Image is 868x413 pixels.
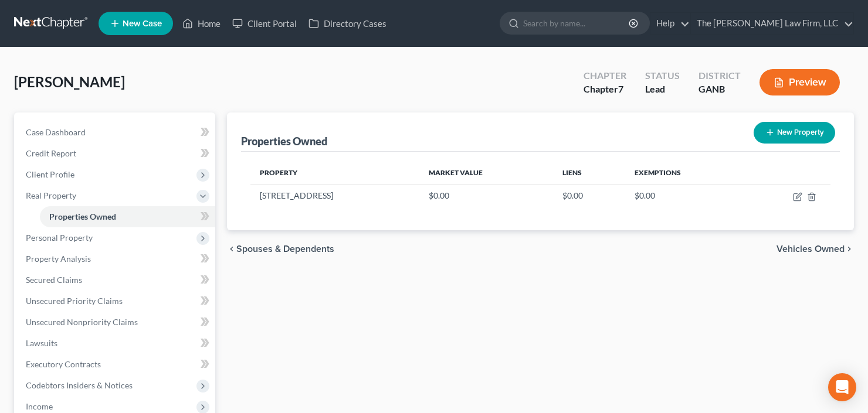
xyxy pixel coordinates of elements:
div: Chapter [584,69,626,83]
a: Executory Contracts [16,354,215,375]
div: Chapter [584,83,626,96]
span: Unsecured Nonpriority Claims [26,317,138,327]
span: Vehicles Owned [777,244,845,254]
span: Property Analysis [26,254,91,264]
button: chevron_left Spouses & Dependents [227,244,334,254]
button: Vehicles Owned chevron_right [777,244,854,254]
span: Income [26,401,53,411]
span: 7 [618,83,623,94]
div: GANB [699,83,741,96]
td: $0.00 [625,185,745,207]
a: The [PERSON_NAME] Law Firm, LLC [691,13,853,34]
span: Properties Owned [49,211,116,221]
span: New Case [123,19,162,28]
span: Codebtors Insiders & Notices [26,380,133,390]
div: District [699,69,741,83]
a: Credit Report [16,143,215,164]
td: $0.00 [419,185,553,207]
a: Properties Owned [40,206,215,227]
a: Client Portal [226,13,303,34]
a: Unsecured Nonpriority Claims [16,312,215,333]
th: Market Value [419,161,553,185]
span: Secured Claims [26,275,82,285]
div: Lead [645,83,680,96]
a: Directory Cases [303,13,392,34]
td: [STREET_ADDRESS] [250,185,419,207]
div: Open Intercom Messenger [828,373,856,401]
a: Lawsuits [16,333,215,354]
span: Credit Report [26,148,76,158]
td: $0.00 [553,185,625,207]
button: New Property [754,122,835,144]
div: Properties Owned [241,134,327,148]
input: Search by name... [523,12,630,34]
span: [PERSON_NAME] [14,73,125,90]
button: Preview [759,69,840,95]
span: Lawsuits [26,338,57,348]
div: Status [645,69,680,83]
span: Spouses & Dependents [236,244,334,254]
i: chevron_right [845,244,854,254]
th: Exemptions [625,161,745,185]
a: Unsecured Priority Claims [16,291,215,312]
a: Case Dashboard [16,122,215,143]
th: Property [250,161,419,185]
i: chevron_left [227,244,236,254]
span: Executory Contracts [26,359,101,369]
span: Case Dashboard [26,127,86,137]
span: Real Property [26,190,76,200]
span: Client Profile [26,169,74,179]
th: Liens [553,161,625,185]
span: Unsecured Priority Claims [26,296,123,306]
a: Secured Claims [16,269,215,291]
span: Personal Property [26,233,93,243]
a: Home [177,13,226,34]
a: Help [650,13,690,34]
a: Property Analysis [16,248,215,269]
